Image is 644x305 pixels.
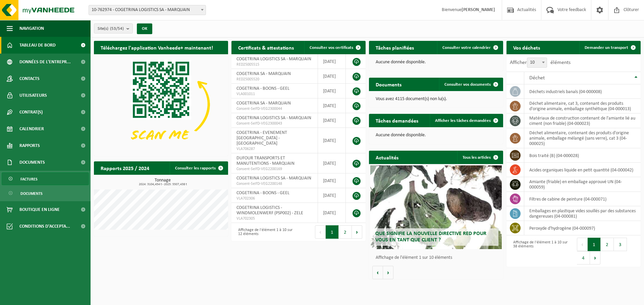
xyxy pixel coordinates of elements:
span: Consulter vos documents [444,82,491,87]
td: [DATE] [318,54,346,69]
span: Rapports [19,137,40,154]
span: COGETRINA - BOONS - GEEL [236,190,289,196]
h2: Tâches demandées [369,114,425,127]
td: matériaux de construction contenant de l'amiante lié au ciment (non friable) (04-000023) [524,113,641,128]
label: Afficher éléments [510,60,571,65]
span: Demander un transport [585,46,628,50]
span: COGETRINA LOGISTICS - WINDMOLENWERF (PSP002) - ZELE [236,205,303,216]
td: déchet alimentaire, contenant des produits d'origine animale, emballage mélangé (sans verre), cat... [524,128,641,148]
h3: Tonnage [97,178,228,186]
button: 4 [577,251,590,264]
td: déchets industriels banals (04-000008) [524,84,641,99]
span: Afficher les tâches demandées [435,119,491,123]
td: [DATE] [318,153,346,173]
button: 1 [588,238,601,251]
span: VLA702305 [236,216,313,221]
strong: [PERSON_NAME] [462,7,495,12]
a: Factures [2,172,89,185]
span: Calendrier [19,121,44,137]
span: Utilisateurs [19,87,47,104]
button: 3 [614,238,627,251]
div: Affichage de l'élément 1 à 10 sur 38 éléments [510,237,570,265]
a: Tous les articles [457,151,502,164]
h2: Téléchargez l'application Vanheede+ maintenant! [94,41,220,54]
td: bois traité (B) (04-000028) [524,148,641,163]
button: Site(s)(53/54) [94,23,133,33]
span: VLA001011 [236,91,313,97]
td: amiante (friable) en emballage approuvé UN (04-000059) [524,177,641,192]
span: COGETRINA LOGISTICS SA - MARQUAIN [236,116,311,121]
button: Next [590,251,600,264]
a: Que signifie la nouvelle directive RED pour vous en tant que client ? [370,165,502,249]
td: [DATE] [318,173,346,188]
a: Afficher les tâches demandées [430,114,502,127]
td: [DATE] [318,69,346,84]
span: Navigation [19,20,44,37]
span: VLA706287 [236,146,313,152]
span: Documents [20,187,43,200]
a: Demander un transport [579,41,640,54]
a: Consulter vos documents [439,78,502,91]
span: COGETRINA SA - MARQUAIN [236,71,291,76]
span: Contrat(s) [19,104,43,121]
td: [DATE] [318,113,346,128]
span: Conditions d'accepta... [19,218,70,235]
a: Consulter vos certificats [304,41,365,54]
button: Volgende [383,266,393,279]
span: Consent-SelfD-VEG2300043 [236,121,313,126]
button: Previous [577,238,588,251]
span: RED25005520 [236,77,313,82]
td: [DATE] [318,188,346,203]
a: Consulter les rapports [170,161,227,175]
h2: Certificats & attestations [231,41,301,54]
span: Boutique en ligne [19,201,60,218]
span: Factures [20,173,38,185]
span: COGETRINA LOGISTICS SA - MARQUAIN [236,57,311,62]
button: Previous [315,225,326,239]
a: Consulter votre calendrier [437,41,502,54]
td: Peroxyde d'hydrogène (04-000097) [524,221,641,235]
p: Vous avez 4115 document(s) non lu(s). [376,97,496,101]
td: déchet alimentaire, cat 3, contenant des produits d'origine animale, emballage synthétique (04-00... [524,99,641,113]
button: 2 [339,225,352,239]
button: Vorige [372,266,383,279]
span: 10-762974 - COGETRINA LOGISTICS SA - MARQUAIN [89,5,206,15]
button: Next [352,225,362,239]
span: Tableau de bord [19,37,56,54]
button: OK [137,23,152,34]
span: 10 [527,58,547,67]
h2: Vos déchets [506,41,547,54]
span: DUFOUR TRANSPORTS ET MANUTENTIONS - MARQUAIN [236,156,294,166]
p: Aucune donnée disponible. [376,133,496,138]
span: 10 [527,58,547,68]
count: (53/54) [110,26,124,31]
td: [DATE] [318,98,346,113]
h2: Rapports 2025 / 2024 [94,161,156,174]
span: Consent-SelfD-VEG2300044 [236,106,313,111]
span: Site(s) [98,24,124,34]
a: Documents [2,187,89,200]
span: VLA702306 [236,196,313,201]
span: COGETRINA LOGISTICS SA - MARQUAIN [236,176,311,181]
span: COGETRINA SA - MARQUAIN [236,101,291,106]
span: Documents [19,154,45,171]
td: emballages en plastique vides souillés par des substances dangereuses (04-000081) [524,206,641,221]
span: 2024: 3104,454 t - 2025: 5507,438 t [97,183,228,186]
span: COGETRINA - BOONS - GEEL [236,86,289,91]
h2: Tâches planifiées [369,41,421,54]
span: Déchet [529,75,545,81]
div: Affichage de l'élément 1 à 10 sur 12 éléments [235,225,295,239]
span: Consent-SelfD-VEG2200169 [236,166,313,172]
span: RED25005515 [236,62,313,67]
span: Consent-SelfD-VEG2200148 [236,181,313,186]
span: Consulter votre calendrier [442,46,491,50]
button: 2 [601,238,614,251]
p: Aucune donnée disponible. [376,60,496,65]
h2: Actualités [369,151,405,164]
span: Contacts [19,70,40,87]
td: [DATE] [318,84,346,98]
span: Consulter vos certificats [310,46,353,50]
td: acides organiques liquide en petit quantité (04-000042) [524,163,641,177]
span: Que signifie la nouvelle directive RED pour vous en tant que client ? [375,231,486,243]
img: Download de VHEPlus App [94,54,228,155]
